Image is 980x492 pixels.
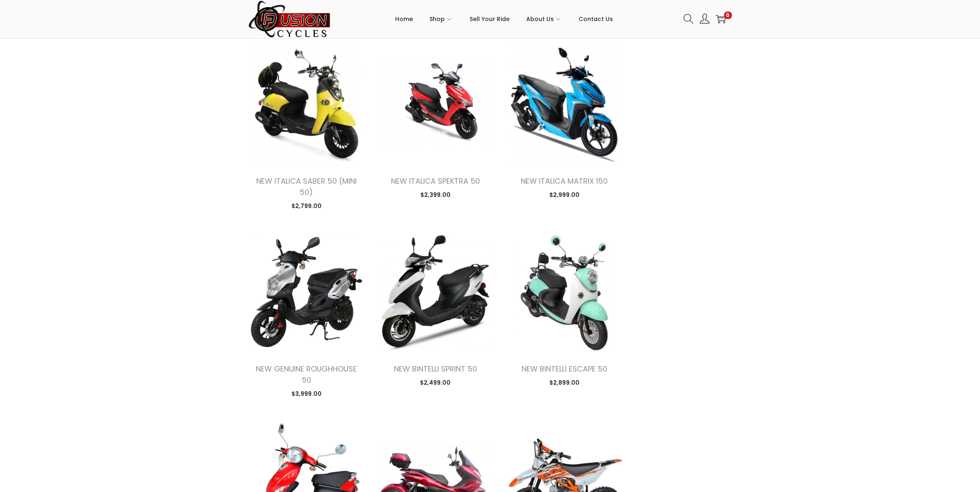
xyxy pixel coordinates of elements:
span: 2,999.00 [549,191,579,199]
span: 2,799.00 [291,202,322,210]
a: Contact Us [579,0,613,38]
span: Shop [429,9,445,29]
a: Shop [429,0,453,38]
span: 2,499.00 [420,379,451,387]
a: About Us [526,0,562,38]
span: About Us [526,9,554,29]
span: $ [291,202,295,210]
span: $ [291,390,295,398]
span: 2,399.00 [420,191,451,199]
span: $ [420,379,424,387]
span: 2,899.00 [549,379,579,387]
a: NEW BINTELLI ESCAPE 50 [522,364,607,374]
a: NEW BINTELLI SPRINT 50 [394,364,477,374]
nav: Primary navigation [331,0,677,38]
a: Home [395,0,413,38]
span: $ [549,379,553,387]
a: 0 [716,14,726,24]
span: Home [395,9,413,29]
a: NEW ITALICA MATRIX 150 [521,176,608,186]
a: Sell Your Ride [470,0,510,38]
a: NEW ITALICA SABER 50 (MINI 50) [256,176,357,197]
a: NEW ITALICA SPEKTRA 50 [391,176,480,186]
a: NEW GENUINE ROUGHHOUSE 50 [256,364,357,386]
span: Contact Us [579,9,613,29]
span: $ [549,191,553,199]
span: 3,999.00 [291,390,322,398]
span: Sell Your Ride [470,9,510,29]
span: $ [420,191,424,199]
